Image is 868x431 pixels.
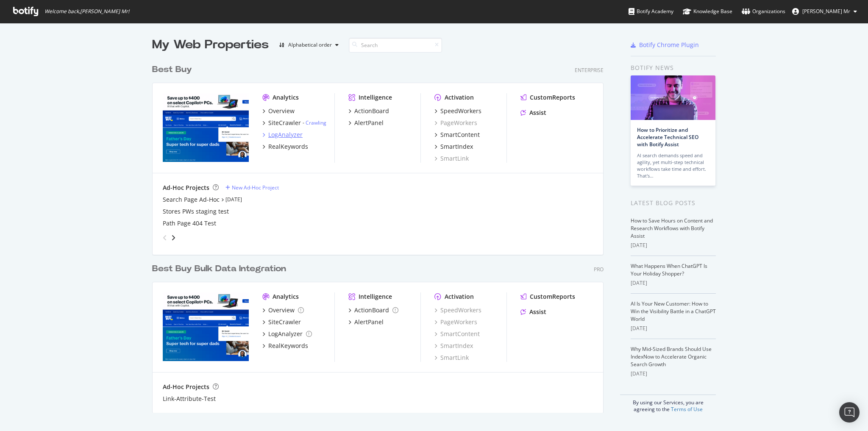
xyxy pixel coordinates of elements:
a: Why Mid-Sized Brands Should Use IndexNow to Accelerate Organic Search Growth [631,345,712,368]
a: Crawling [306,119,326,126]
a: Assist [520,108,546,117]
div: [DATE] [631,242,716,249]
div: Intelligence [359,93,392,102]
div: AlertPanel [354,119,384,127]
div: - [303,119,326,126]
div: Botify news [631,63,716,72]
a: Overview [262,107,295,115]
div: My Web Properties [152,36,269,53]
a: ActionBoard [348,306,398,314]
a: SmartIndex [434,142,473,151]
a: How to Save Hours on Content and Research Workflows with Botify Assist [631,217,713,239]
div: Overview [268,107,295,115]
div: CustomReports [530,93,575,102]
a: Stores PWs staging test [163,207,229,216]
a: Terms of Use [671,406,703,413]
a: AI Is Your New Customer: How to Win the Visibility Battle in a ChatGPT World [631,300,716,323]
div: RealKeywords [268,342,308,350]
a: Search Page Ad-Hoc [163,195,220,204]
a: Botify Chrome Plugin [631,41,699,49]
div: AI search demands speed and agility, yet multi-step technical workflows take time and effort. Tha... [637,152,709,179]
button: Alphabetical order [275,38,342,52]
div: Best Buy [152,64,192,76]
a: SiteCrawler- Crawling [262,119,326,127]
a: LogAnalyzer [262,330,312,338]
a: Best Buy Bulk Data Integration [152,263,289,275]
a: Link-Attribute-Test [163,395,216,403]
img: www.bestbuysecondary.com [163,292,249,361]
div: New Ad-Hoc Project [232,184,279,191]
div: Analytics [273,93,299,102]
div: Overview [268,306,295,314]
div: LogAnalyzer [268,330,303,338]
div: SmartContent [440,131,480,139]
a: SmartContent [434,131,480,139]
div: By using our Services, you are agreeing to the [620,395,716,413]
a: Best Buy [152,64,195,76]
div: Ad-Hoc Projects [163,383,209,391]
div: Open Intercom Messenger [839,402,860,423]
a: Path Page 404 Test [163,219,216,228]
div: angle-right [170,234,176,242]
a: SmartLink [434,353,469,362]
div: Latest Blog Posts [631,198,716,208]
div: Best Buy Bulk Data Integration [152,263,286,275]
button: [PERSON_NAME] Mr [785,5,864,18]
div: SmartIndex [440,142,473,151]
a: New Ad-Hoc Project [225,184,279,191]
div: Activation [445,292,474,301]
div: Enterprise [575,67,604,74]
a: How to Prioritize and Accelerate Technical SEO with Botify Assist [637,126,698,148]
a: PageWorkers [434,119,477,127]
span: Rob Mr [802,8,850,15]
div: Organizations [742,7,785,16]
div: grid [152,53,610,413]
a: [DATE] [225,196,242,203]
div: SiteCrawler [268,318,301,326]
a: RealKeywords [262,142,308,151]
a: AlertPanel [348,318,384,326]
a: CustomReports [520,292,575,301]
div: [DATE] [631,370,716,378]
a: PageWorkers [434,318,477,326]
div: ActionBoard [354,107,389,115]
div: AlertPanel [354,318,384,326]
a: SmartIndex [434,342,473,350]
a: SiteCrawler [262,318,301,326]
a: SpeedWorkers [434,306,481,314]
div: [DATE] [631,325,716,332]
div: angle-left [159,231,170,245]
div: SpeedWorkers [440,107,481,115]
div: [DATE] [631,279,716,287]
a: LogAnalyzer [262,131,303,139]
a: SmartLink [434,154,469,163]
a: AlertPanel [348,119,384,127]
div: Intelligence [359,292,392,301]
img: How to Prioritize and Accelerate Technical SEO with Botify Assist [631,75,715,120]
a: RealKeywords [262,342,308,350]
div: Pro [594,266,604,273]
div: LogAnalyzer [268,131,303,139]
div: RealKeywords [268,142,308,151]
a: Assist [520,308,546,316]
div: Knowledge Base [683,7,732,16]
div: Assist [529,308,546,316]
span: Welcome back, [PERSON_NAME] Mr ! [45,8,129,15]
input: Search [349,38,442,53]
a: SmartContent [434,330,480,338]
div: SiteCrawler [268,119,301,127]
a: SpeedWorkers [434,107,481,115]
div: Alphabetical order [288,42,332,47]
a: CustomReports [520,93,575,102]
a: ActionBoard [348,107,389,115]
